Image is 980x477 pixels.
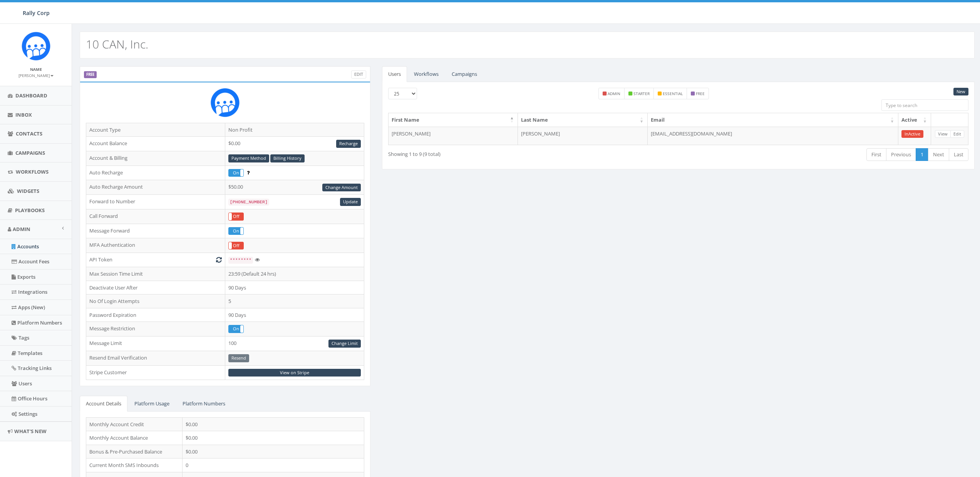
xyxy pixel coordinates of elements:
a: View [935,130,951,138]
small: admin [608,91,620,96]
a: Update [340,198,361,206]
td: Stripe Customer [86,365,225,380]
a: Platform Usage [128,396,176,412]
a: Recharge [336,140,361,148]
small: [PERSON_NAME] [18,73,54,78]
input: Type to search [881,99,968,111]
a: First [866,148,886,161]
img: Rally_Corp_Icon.png [211,88,240,117]
td: MFA Authentication [86,238,225,253]
span: Enable to prevent campaign failure. [247,169,250,176]
td: Account Balance [86,137,225,151]
a: View on Stripe [228,369,361,377]
td: Message Forward [86,224,225,238]
a: InActive [901,130,923,138]
td: API Token [86,253,225,267]
span: Admin [13,226,30,233]
td: [PERSON_NAME] [389,127,518,145]
td: Auto Recharge [86,166,225,180]
small: Name [30,67,42,72]
td: $0.00 [225,137,364,151]
td: Message Restriction [86,322,225,336]
th: Last Name: activate to sort column ascending [518,113,648,127]
td: $0.00 [183,431,364,445]
td: Max Session Time Limit [86,267,225,281]
label: On [229,169,243,177]
a: Previous [886,148,916,161]
span: Widgets [17,187,39,194]
label: On [229,228,243,235]
td: Account Type [86,123,225,137]
a: Workflows [408,66,445,82]
div: OnOff [228,169,244,177]
td: Forward to Number [86,195,225,209]
small: free [696,91,705,96]
a: [PERSON_NAME] [18,72,54,79]
td: [PERSON_NAME] [518,127,648,145]
span: Workflows [16,168,49,175]
th: Email: activate to sort column ascending [648,113,898,127]
span: Contacts [16,130,42,137]
a: Change Amount [322,184,361,192]
a: New [953,88,968,96]
td: 0 [183,459,364,472]
a: Payment Method [228,154,269,162]
div: Showing 1 to 9 (9 total) [388,147,623,158]
label: FREE [84,71,97,78]
span: Inbox [15,111,32,118]
td: 90 Days [225,281,364,295]
div: OnOff [228,227,244,235]
td: $50.00 [225,180,364,195]
a: Edit [950,130,964,138]
th: First Name: activate to sort column descending [389,113,518,127]
label: Off [229,242,243,249]
img: Icon_1.png [22,32,50,60]
td: Current Month SMS Inbounds [86,459,183,472]
a: Campaigns [446,66,483,82]
h2: 10 CAN, Inc. [86,38,148,50]
a: Billing History [270,154,305,162]
td: Monthly Account Credit [86,417,183,431]
td: $0.00 [183,417,364,431]
td: Call Forward [86,209,225,224]
th: Active: activate to sort column ascending [898,113,931,127]
span: Rally Corp [23,9,50,17]
span: Dashboard [15,92,47,99]
a: 1 [916,148,928,161]
a: Edit [351,70,366,79]
td: Account & Billing [86,151,225,166]
a: Last [949,148,968,161]
code: [PHONE_NUMBER] [228,199,269,206]
td: Password Expiration [86,308,225,322]
td: 23:59 (Default 24 hrs) [225,267,364,281]
td: Auto Recharge Amount [86,180,225,195]
a: Account Details [80,396,127,412]
td: Message Limit [86,336,225,351]
div: OnOff [228,325,244,333]
td: Monthly Account Balance [86,431,183,445]
a: Platform Numbers [176,396,231,412]
span: What's New [14,428,47,435]
a: Users [382,66,407,82]
div: OnOff [228,213,244,221]
td: $0.00 [183,445,364,459]
td: No Of Login Attempts [86,295,225,308]
div: OnOff [228,242,244,250]
label: Off [229,213,243,220]
td: 100 [225,336,364,351]
td: Deactivate User After [86,281,225,295]
small: starter [633,91,650,96]
td: 5 [225,295,364,308]
small: essential [663,91,683,96]
td: 90 Days [225,308,364,322]
i: Generate New Token [216,257,222,262]
a: Next [928,148,949,161]
td: [EMAIL_ADDRESS][DOMAIN_NAME] [648,127,898,145]
a: Change Limit [328,340,361,348]
label: On [229,325,243,333]
td: Resend Email Verification [86,351,225,365]
td: Bonus & Pre-Purchased Balance [86,445,183,459]
span: Playbooks [15,207,45,214]
span: Campaigns [15,149,45,156]
td: Non Profit [225,123,364,137]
